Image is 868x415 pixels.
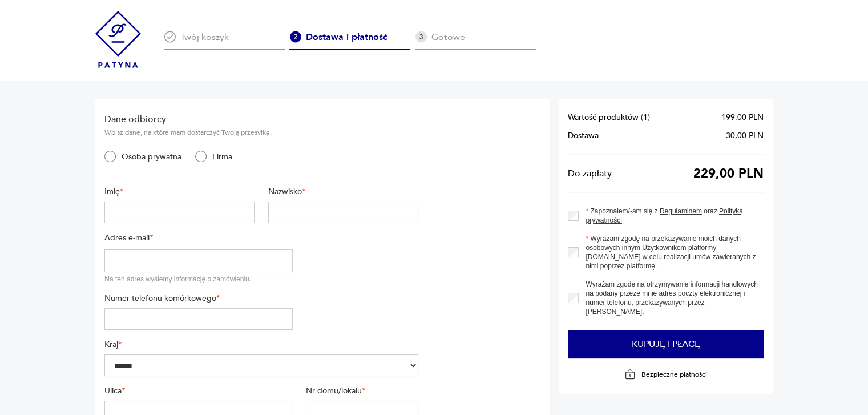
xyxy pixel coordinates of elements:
[586,207,743,224] a: Polityką prywatności
[726,131,764,140] span: 30,00 PLN
[568,131,599,140] span: Dostawa
[568,169,612,178] span: Do zapłaty
[104,275,293,284] div: Na ten adres wyślemy informację o zamówieniu.
[568,113,650,122] span: Wartość produktów ( 1 )
[624,369,636,380] img: Ikona kłódki
[104,128,418,137] p: Wpisz dane, na które mam dostarczyć Twoją przesyłkę.
[579,207,764,225] label: Zapoznałem/-am się z oraz
[116,151,181,162] label: Osoba prywatna
[104,232,293,243] label: Adres e-mail
[104,339,418,350] label: Kraj
[104,293,293,304] label: Numer telefonu komórkowego
[415,31,427,43] img: Ikona
[693,169,764,178] span: 229,00 PLN
[721,113,764,122] span: 199,00 PLN
[268,186,418,197] label: Nazwisko
[641,370,707,379] p: Bezpieczne płatności
[415,31,536,50] div: Gotowe
[660,207,702,215] a: Regulaminem
[164,31,176,43] img: Ikona
[104,186,255,197] label: Imię
[289,31,301,43] img: Ikona
[568,330,764,358] button: Kupuję i płacę
[104,113,418,126] h2: Dane odbiorcy
[579,234,764,271] label: Wyrażam zgodę na przekazywanie moich danych osobowych innym Użytkownikom platformy [DOMAIN_NAME] ...
[289,31,410,50] div: Dostawa i płatność
[207,151,232,162] label: Firma
[306,385,418,396] label: Nr domu/lokalu
[104,385,292,396] label: Ulica
[579,280,764,316] label: Wyrażam zgodę na otrzymywanie informacji handlowych na podany przeze mnie adres poczty elektronic...
[95,11,141,68] img: Patyna - sklep z meblami i dekoracjami vintage
[164,31,285,50] div: Twój koszyk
